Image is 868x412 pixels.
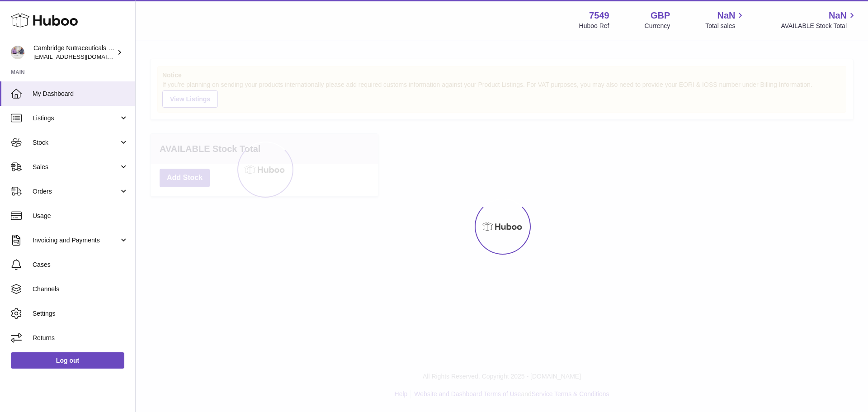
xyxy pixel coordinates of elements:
[781,22,857,30] span: AVAILABLE Stock Total
[829,9,847,22] span: NaN
[651,9,670,22] strong: GBP
[717,9,735,22] span: NaN
[11,352,124,369] a: Log out
[33,334,128,342] span: Returns
[33,114,119,123] span: Listings
[33,187,119,196] span: Orders
[33,236,119,245] span: Invoicing and Payments
[579,22,609,30] div: Huboo Ref
[33,285,128,294] span: Channels
[705,9,745,30] a: NaN Total sales
[33,138,119,147] span: Stock
[589,9,609,22] strong: 7549
[705,22,745,30] span: Total sales
[33,90,128,98] span: My Dashboard
[33,53,133,60] span: [EMAIL_ADDRESS][DOMAIN_NAME]
[33,44,115,61] div: Cambridge Nutraceuticals Ltd
[645,22,670,30] div: Currency
[33,309,128,318] span: Settings
[781,9,857,30] a: NaN AVAILABLE Stock Total
[11,46,24,59] img: internalAdmin-7549@internal.huboo.com
[33,260,128,269] span: Cases
[33,163,119,171] span: Sales
[33,212,128,220] span: Usage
